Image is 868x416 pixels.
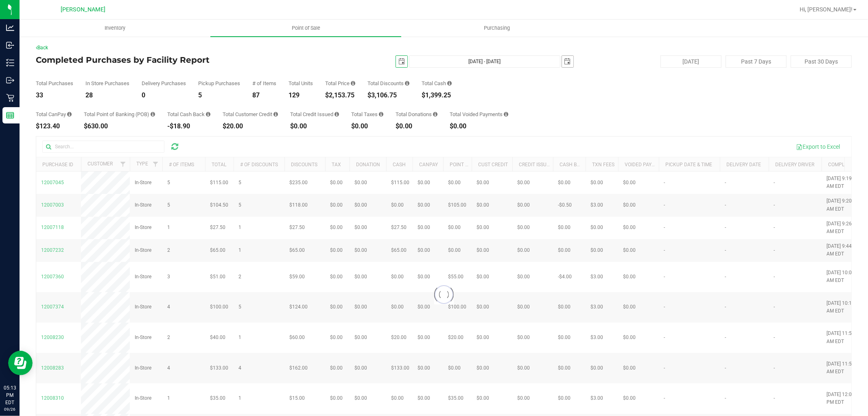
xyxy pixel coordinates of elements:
div: $0.00 [396,123,437,130]
div: Total Purchases [36,81,73,86]
div: $20.00 [223,123,278,130]
button: [DATE] [660,55,722,68]
div: 28 [85,92,129,99]
span: Hi, [PERSON_NAME]! [800,6,853,13]
div: $0.00 [450,123,508,130]
div: Delivery Purchases [142,81,186,86]
span: select [396,56,407,67]
div: Total Customer Credit [223,112,278,117]
div: Total Voided Payments [450,112,508,117]
h4: Completed Purchases by Facility Report [36,55,308,64]
inline-svg: Analytics [6,24,14,32]
div: $1,399.25 [422,92,452,99]
p: 09/26 [4,406,16,412]
div: Total Cash [422,81,452,86]
div: $3,106.75 [367,92,409,99]
inline-svg: Inventory [6,59,14,67]
div: Total Units [289,81,313,86]
div: $2,153.75 [325,92,355,99]
div: $0.00 [290,123,339,130]
a: Point of Sale [210,20,401,37]
div: $123.40 [36,123,72,130]
div: Total Taxes [351,112,383,117]
div: Total Cash Back [167,112,210,117]
i: Sum of the total taxes for all purchases in the date range. [379,112,383,117]
i: Sum of the cash-back amounts from rounded-up electronic payments for all purchases in the date ra... [206,112,210,117]
i: Sum of all account credit issued for all refunds from returned purchases in the date range. [335,112,339,117]
a: Purchasing [401,20,592,37]
div: Total Donations [396,112,437,117]
inline-svg: Retail [6,94,14,102]
div: 129 [289,92,313,99]
div: In Store Purchases [85,81,129,86]
button: Past 7 Days [726,55,787,68]
i: Sum of the discount values applied to the all purchases in the date range. [405,81,409,86]
div: Total Discounts [367,81,409,86]
div: Pickup Purchases [198,81,240,86]
div: 33 [36,92,73,99]
i: Sum of all round-up-to-next-dollar total price adjustments for all purchases in the date range. [433,112,437,117]
inline-svg: Inbound [6,41,14,49]
div: 5 [198,92,240,99]
span: select [562,56,573,67]
div: 87 [252,92,276,99]
span: Inventory [94,24,136,32]
div: # of Items [252,81,276,86]
i: Sum of the successful, non-voided CanPay payment transactions for all purchases in the date range. [67,112,72,117]
div: -$18.90 [167,123,210,130]
div: $0.00 [351,123,383,130]
div: Total Credit Issued [290,112,339,117]
inline-svg: Outbound [6,76,14,84]
a: Back [36,45,48,51]
div: Total Point of Banking (POB) [84,112,155,117]
div: Total CanPay [36,112,72,117]
iframe: Resource center [8,351,33,375]
span: [PERSON_NAME] [61,6,105,13]
span: Purchasing [473,24,521,32]
i: Sum of the successful, non-voided point-of-banking payment transactions, both via payment termina... [151,112,155,117]
a: Inventory [20,20,210,37]
i: Sum of the successful, non-voided cash payment transactions for all purchases in the date range. ... [447,81,452,86]
inline-svg: Reports [6,111,14,119]
div: Total Price [325,81,355,86]
i: Sum of the successful, non-voided payments using account credit for all purchases in the date range. [273,112,278,117]
i: Sum of the total prices of all purchases in the date range. [351,81,355,86]
div: 0 [142,92,186,99]
i: Sum of all voided payment transaction amounts, excluding tips and transaction fees, for all purch... [504,112,508,117]
div: $630.00 [84,123,155,130]
button: Past 30 Days [791,55,852,68]
p: 05:13 PM EDT [4,384,16,406]
span: Point of Sale [281,24,331,32]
